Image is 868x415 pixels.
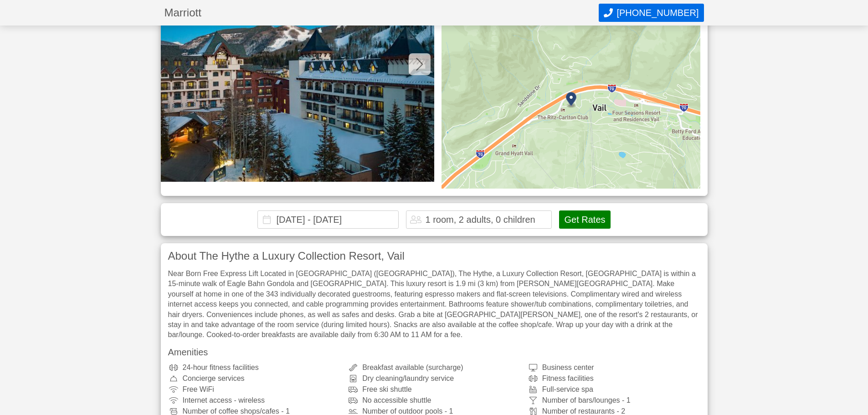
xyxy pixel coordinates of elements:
[599,4,704,22] button: Call
[348,397,520,404] div: No accessible shuttle
[257,210,399,229] input: Choose Dates
[616,8,699,18] span: [PHONE_NUMBER]
[348,386,520,393] div: Free ski shuttle
[528,364,700,371] div: Business center
[168,386,341,393] div: Free WiFi
[348,408,520,415] div: Number of outdoor pools - 1
[164,7,599,18] h1: Marriott
[168,408,341,415] div: Number of coffee shops/cafes - 1
[528,397,700,404] div: Number of bars/lounges - 1
[168,269,700,340] div: Near Born Free Express Lift Located in [GEOGRAPHIC_DATA] ([GEOGRAPHIC_DATA]), The Hythe, a Luxury...
[348,375,520,382] div: Dry cleaning/laundry service
[348,364,520,371] div: Breakfast available (surcharge)
[168,375,341,382] div: Concierge services
[168,397,341,404] div: Internet access - wireless
[168,348,700,357] h3: Amenities
[168,251,700,261] h3: About The Hythe a Luxury Collection Resort, Vail
[528,386,700,393] div: Full-service spa
[442,25,700,189] img: map
[425,215,535,224] div: 1 room, 2 adults, 0 children
[528,408,700,415] div: Number of restaurants - 2
[528,375,700,382] div: Fitness facilities
[559,210,610,229] button: Get Rates
[168,364,341,371] div: 24-hour fitness facilities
